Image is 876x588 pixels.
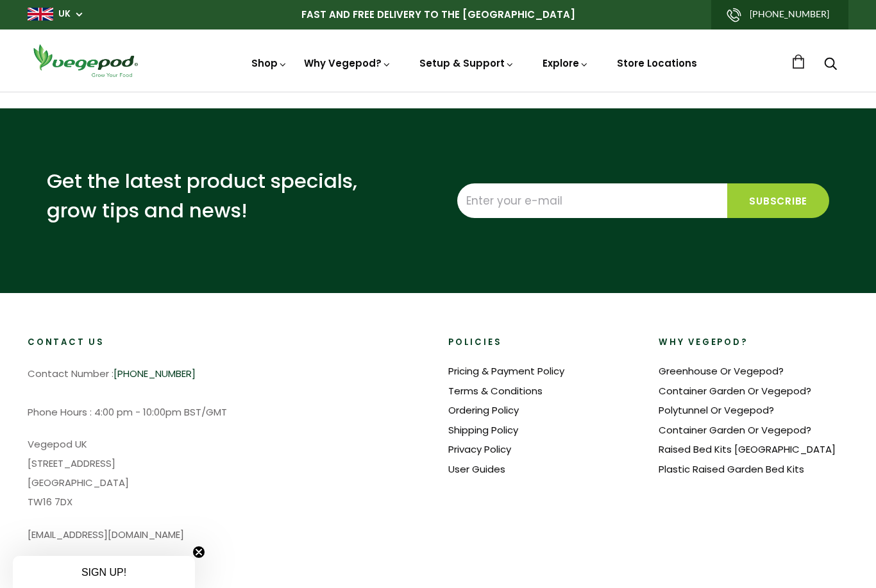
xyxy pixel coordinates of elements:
[304,56,391,70] a: Why Vegepod?
[448,337,638,349] h2: Policies
[81,567,126,578] span: SIGN UP!
[192,546,205,559] button: Close teaser
[824,58,837,72] a: Search
[659,384,811,398] a: Container Garden Or Vegepod?
[659,462,804,476] a: Plastic Raised Garden Bed Kits
[28,528,184,541] a: [EMAIL_ADDRESS][DOMAIN_NAME]
[58,8,71,21] a: UK
[727,183,829,218] input: Subscribe
[28,337,428,349] h2: Contact Us
[28,42,143,79] img: Vegepod
[617,56,697,70] a: Store Locations
[457,183,727,218] input: Enter your e-mail
[659,364,784,378] a: Greenhouse Or Vegepod?
[47,166,367,226] p: Get the latest product specials, grow tips and news!
[448,423,518,437] a: Shipping Policy
[543,56,589,70] a: Explore
[659,423,811,437] a: Container Garden Or Vegepod?
[448,403,519,417] a: Ordering Policy
[419,56,514,70] a: Setup & Support
[448,364,564,378] a: Pricing & Payment Policy
[114,367,196,380] a: [PHONE_NUMBER]
[28,364,428,422] p: Contact Number : Phone Hours : 4:00 pm - 10:00pm BST/GMT
[448,462,505,476] a: User Guides
[28,435,428,512] p: Vegepod UK [STREET_ADDRESS] [GEOGRAPHIC_DATA] TW16 7DX
[251,56,287,70] a: Shop
[659,337,848,349] h2: Why Vegepod?
[659,403,774,417] a: Polytunnel Or Vegepod?
[13,556,195,588] div: SIGN UP!Close teaser
[28,8,53,21] img: gb_large.png
[659,442,836,456] a: Raised Bed Kits [GEOGRAPHIC_DATA]
[448,384,543,398] a: Terms & Conditions
[448,442,511,456] a: Privacy Policy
